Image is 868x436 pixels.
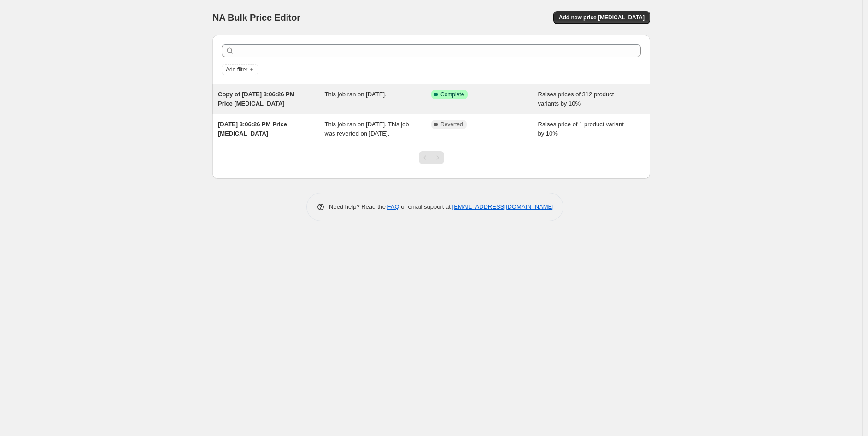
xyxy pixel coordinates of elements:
[218,91,295,107] span: Copy of [DATE] 3:06:26 PM Price [MEDICAL_DATA]
[325,121,409,137] span: This job ran on [DATE]. This job was reverted on [DATE].
[329,203,387,210] span: Need help? Read the
[559,14,645,21] span: Add new price [MEDICAL_DATA]
[440,91,464,98] span: Complete
[419,151,444,164] nav: Pagination
[440,121,463,128] span: Reverted
[218,121,287,137] span: [DATE] 3:06:26 PM Price [MEDICAL_DATA]
[399,203,452,210] span: or email support at
[538,91,614,107] span: Raises prices of 312 product variants by 10%
[538,121,624,137] span: Raises price of 1 product variant by 10%
[553,11,650,24] button: Add new price [MEDICAL_DATA]
[222,64,258,75] button: Add filter
[452,203,554,210] a: [EMAIL_ADDRESS][DOMAIN_NAME]
[325,91,387,98] span: This job ran on [DATE].
[226,66,247,73] span: Add filter
[387,203,399,210] a: FAQ
[212,12,300,23] span: NA Bulk Price Editor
